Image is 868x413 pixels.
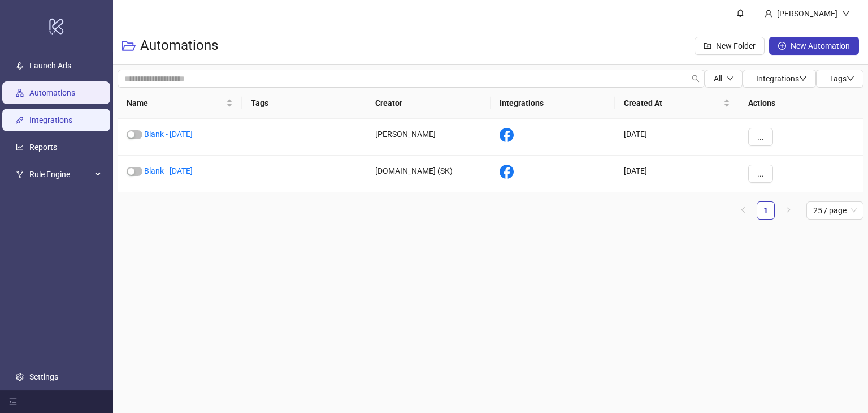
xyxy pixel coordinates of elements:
[118,88,242,119] th: Name
[757,201,775,220] li: 1
[779,201,797,220] li: Next Page
[692,75,700,83] span: search
[144,166,193,175] a: Blank - [DATE]
[743,70,816,88] button: Integrationsdown
[816,70,863,88] button: Tagsdown
[705,70,743,88] button: Alldown
[122,39,136,53] span: folder-open
[748,165,773,183] button: ...
[615,156,739,192] div: [DATE]
[847,75,854,83] span: down
[714,74,722,83] span: All
[366,88,491,119] th: Creator
[615,88,739,119] th: Created At
[491,88,615,119] th: Integrations
[740,206,747,213] span: left
[704,42,711,50] span: folder-add
[140,37,218,55] h3: Automations
[779,201,797,220] button: right
[29,88,75,97] a: Automations
[791,41,850,50] span: New Automation
[29,115,72,124] a: Integrations
[778,42,786,50] span: plus-circle
[734,201,752,220] li: Previous Page
[830,74,854,83] span: Tags
[772,7,842,20] div: [PERSON_NAME]
[813,202,857,219] span: 25 / page
[366,119,491,156] div: [PERSON_NAME]
[785,206,792,213] span: right
[716,41,756,50] span: New Folder
[739,88,863,119] th: Actions
[16,170,24,178] span: fork
[757,132,764,141] span: ...
[144,130,193,139] a: Blank - [DATE]
[624,97,721,109] span: Created At
[29,143,57,152] a: Reports
[756,74,807,83] span: Integrations
[242,88,366,119] th: Tags
[29,372,58,381] a: Settings
[734,201,752,220] button: left
[769,37,859,55] button: New Automation
[695,37,765,55] button: New Folder
[127,97,224,109] span: Name
[366,156,491,192] div: [DOMAIN_NAME] (SK)
[757,169,764,178] span: ...
[736,9,744,17] span: bell
[29,61,71,70] a: Launch Ads
[765,10,772,18] span: user
[727,75,734,82] span: down
[806,201,863,220] div: Page Size
[799,75,807,83] span: down
[842,10,850,18] span: down
[615,119,739,156] div: [DATE]
[29,163,92,186] span: Rule Engine
[748,128,773,146] button: ...
[9,398,17,406] span: menu-fold
[757,202,774,219] a: 1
